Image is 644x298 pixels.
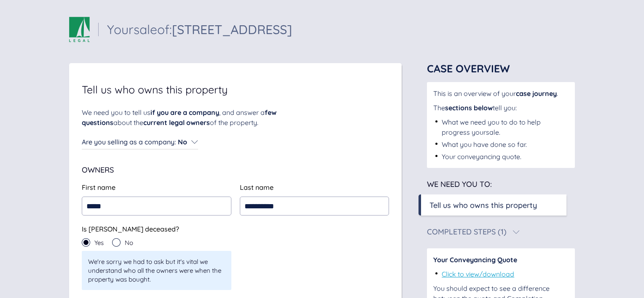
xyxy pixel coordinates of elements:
[427,179,492,189] span: We need you to:
[427,228,507,236] div: Completed Steps (1)
[516,89,557,98] span: case journey
[172,21,292,37] span: [STREET_ADDRESS]
[107,23,292,36] div: Your sale of:
[442,139,527,149] div: What you have done so far.
[433,103,569,113] div: The tell you:
[427,62,510,75] span: Case Overview
[442,152,521,162] div: Your conveyancing quote.
[240,183,274,192] span: Last name
[442,270,514,278] a: Click to view/download
[143,118,210,127] span: current legal owners
[429,200,537,211] div: Tell us who owns this property
[442,117,569,137] div: What we need you to do to help progress your sale .
[82,107,314,128] div: We need you to tell us , and answer a about the of the property.
[82,165,114,175] span: Owners
[88,257,225,284] span: We're sorry we had to ask but it's vital we understand who all the owners were when the property ...
[82,138,176,146] span: Are you selling as a company :
[82,84,228,95] span: Tell us who owns this property
[445,104,493,112] span: sections below
[125,239,133,246] span: No
[433,88,569,98] div: This is an overview of your .
[94,239,104,246] span: Yes
[150,108,219,117] span: if you are a company
[178,138,187,146] span: No
[82,225,179,233] span: Is [PERSON_NAME] deceased?
[433,255,517,264] span: Your Conveyancing Quote
[82,183,115,192] span: First name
